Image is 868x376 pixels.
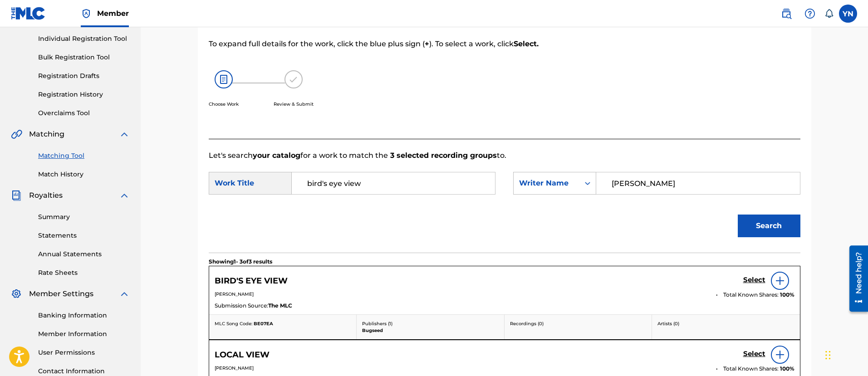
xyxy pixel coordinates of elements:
a: Matching Tool [38,151,130,161]
p: Showing 1 - 3 of 3 results [209,258,272,266]
h5: Select [743,350,765,358]
span: Member [97,8,129,19]
a: Match History [38,170,130,179]
span: Submission Source: [215,302,268,310]
p: Bugseed [362,327,499,334]
img: Royalties [11,190,22,201]
a: Rate Sheets [38,268,130,278]
a: Registration History [38,90,130,99]
a: Summary [38,212,130,222]
p: Review & Submit [274,101,314,107]
a: Member Information [38,329,130,339]
span: [PERSON_NAME] [215,291,254,297]
img: MLC Logo [11,7,46,20]
p: To expand full details for the work, click the blue plus sign ( ). To select a work, click [209,39,664,49]
span: The MLC [268,302,292,310]
span: Royalties [29,190,63,201]
a: Annual Statements [38,249,130,259]
img: Member Settings [11,288,22,299]
div: Writer Name [519,178,574,189]
a: Registration Drafts [38,71,130,81]
span: [PERSON_NAME] [215,365,254,371]
img: expand [119,288,130,299]
img: Top Rightsholder [81,8,92,19]
a: Banking Information [38,311,130,320]
span: BE07EA [254,321,273,327]
a: Statements [38,231,130,240]
h5: Select [743,276,765,284]
a: Overclaims Tool [38,108,130,118]
p: Publishers ( 1 ) [362,320,499,327]
img: info [775,275,785,286]
img: search [781,8,792,19]
a: Bulk Registration Tool [38,53,130,62]
p: Choose Work [209,101,239,107]
a: User Permissions [38,348,130,357]
img: Matching [11,129,22,140]
a: Contact Information [38,366,130,376]
span: Total Known Shares: [723,291,780,299]
img: expand [119,190,130,201]
p: Recordings ( 0 ) [510,320,647,327]
div: Notifications [824,9,834,18]
img: 26af456c4569493f7445.svg [215,70,233,88]
strong: + [425,39,429,48]
span: Member Settings [29,288,93,299]
h5: LOCAL VIEW [215,350,270,360]
span: MLC Song Code: [215,321,252,327]
iframe: Chat Widget [823,332,868,376]
a: Public Search [777,5,795,23]
p: Artists ( 0 ) [657,320,794,327]
strong: 3 selected recording groups [388,151,497,160]
div: チャットウィジェット [823,332,868,376]
div: ドラッグ [825,342,831,369]
img: info [775,349,785,360]
span: 100 % [780,291,794,299]
img: expand [119,129,130,140]
strong: your catalog [253,151,300,160]
form: Search Form [209,161,800,253]
span: 100 % [780,365,794,373]
div: User Menu [839,5,857,23]
iframe: Resource Center [843,242,868,315]
div: Help [801,5,819,23]
span: Matching [29,129,64,140]
img: 173f8e8b57e69610e344.svg [284,70,303,88]
img: help [804,8,815,19]
span: Total Known Shares: [723,365,780,373]
a: Individual Registration Tool [38,34,130,44]
p: Let's search for a work to match the to. [209,150,800,161]
strong: Select. [514,39,539,48]
h5: BIRD'S EYE VIEW [215,276,288,286]
button: Search [738,215,800,237]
